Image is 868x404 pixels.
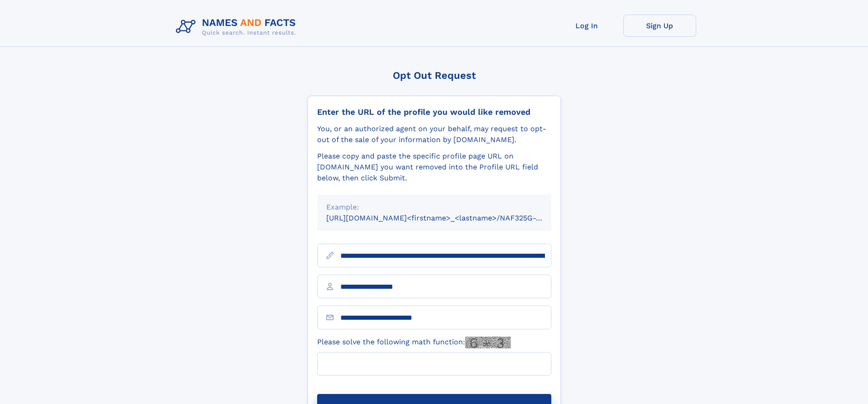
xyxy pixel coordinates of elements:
a: Log In [550,15,623,37]
div: Enter the URL of the profile you would like removed [317,107,551,117]
div: Example: [326,202,542,213]
div: Opt Out Request [308,70,561,81]
div: Please copy and paste the specific profile page URL on [DOMAIN_NAME] you want removed into the Pr... [317,151,551,184]
a: Sign Up [623,15,696,37]
small: [URL][DOMAIN_NAME]<firstname>_<lastname>/NAF325G-xxxxxxxx [326,214,569,222]
label: Please solve the following math function: [317,337,511,348]
img: Logo Names and Facts [172,15,303,39]
div: You, or an authorized agent on your behalf, may request to opt-out of the sale of your informatio... [317,123,551,145]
